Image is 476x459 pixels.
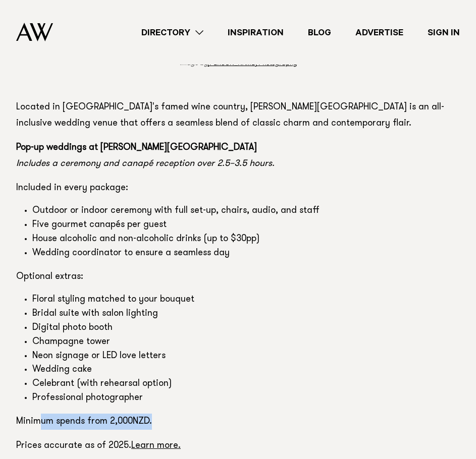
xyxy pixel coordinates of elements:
p: Minimum spends from 2,000NZD. [16,414,460,430]
li: Wedding coordinator to ensure a seamless day [32,247,460,261]
li: Five gourmet canapés per guest [32,218,460,233]
li: Professional photographer [32,391,460,406]
a: Sign In [415,26,472,39]
li: Floral styling matched to your bouquet [32,293,460,307]
img: Auckland Weddings Logo [16,23,53,41]
a: Directory [129,26,216,39]
li: House alcoholic and non-alcoholic drinks (up to $30pp) [32,233,460,247]
a: Inspiration [216,26,296,39]
li: Wedding cake [32,363,460,377]
p: Located in [GEOGRAPHIC_DATA]'s famed wine country, [PERSON_NAME][GEOGRAPHIC_DATA] is an all-inclu... [16,99,460,132]
li: Champagne tower [32,335,460,350]
li: Bridal suite with salon lighting [32,307,460,321]
li: Neon signage or LED love letters [32,350,460,364]
a: Advertise [343,26,415,39]
p: Included in every package: [16,180,460,196]
a: Learn more. [131,441,181,450]
strong: Pop-up weddings at [PERSON_NAME][GEOGRAPHIC_DATA] [16,143,257,152]
li: Digital photo booth [32,321,460,335]
a: Blog [296,26,343,39]
p: Optional extras: [16,269,460,285]
p: Prices accurate as of 2025. [16,438,460,454]
li: Celebrant (with rehearsal option) [32,377,460,391]
li: Outdoor or indoor ceremony with full set-up, chairs, audio, and staff [32,204,460,218]
em: Includes a ceremony and canapé reception over 2.5–3.5 hours. [16,159,275,168]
